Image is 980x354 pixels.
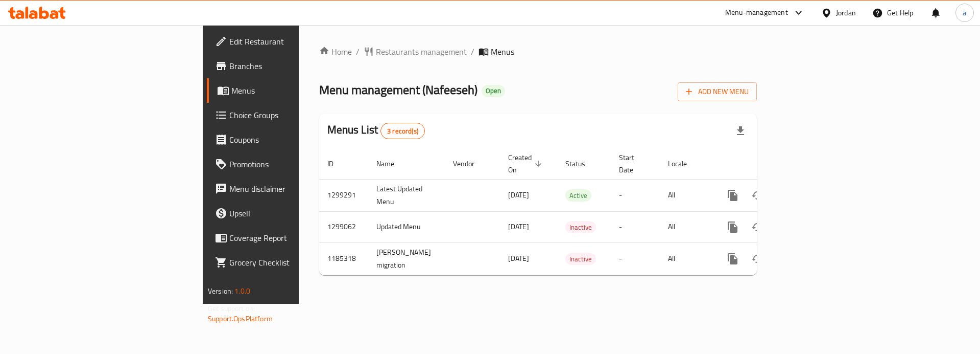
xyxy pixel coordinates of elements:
[611,242,660,275] td: -
[207,226,366,250] a: Coverage Report
[229,158,358,170] span: Promotions
[207,176,366,201] a: Menu disclaimer
[721,215,745,239] button: more
[482,85,505,97] div: Open
[508,151,545,176] span: Created On
[611,179,660,211] td: -
[229,207,358,219] span: Upsell
[207,152,366,176] a: Promotions
[721,247,745,271] button: more
[229,183,358,195] span: Menu disclaimer
[565,158,599,170] span: Status
[207,103,366,127] a: Choice Groups
[368,242,445,275] td: [PERSON_NAME] migration
[380,123,425,139] div: Total records count
[207,29,366,54] a: Edit Restaurant
[678,82,757,101] button: Add New Menu
[686,85,749,98] span: Add New Menu
[660,242,712,275] td: All
[963,7,966,18] span: a
[376,46,467,58] span: Restaurants management
[234,284,250,298] span: 1.0.0
[364,46,467,58] a: Restaurants management
[508,220,529,233] span: [DATE]
[229,109,358,121] span: Choice Groups
[229,60,358,72] span: Branches
[207,78,366,103] a: Menus
[745,215,770,239] button: Change Status
[368,179,445,211] td: Latest Updated Menu
[745,183,770,208] button: Change Status
[721,183,745,208] button: more
[208,302,255,315] span: Get support on:
[471,46,474,58] li: /
[208,284,233,298] span: Version:
[319,46,757,58] nav: breadcrumb
[207,54,366,78] a: Branches
[208,312,273,325] a: Support.OpsPlatform
[565,190,591,202] span: Active
[728,119,753,143] div: Export file
[836,7,856,18] div: Jordan
[319,148,827,275] table: enhanced table
[327,158,347,170] span: ID
[231,84,358,97] span: Menus
[508,188,529,202] span: [DATE]
[619,151,648,176] span: Start Date
[725,7,788,19] div: Menu-management
[668,158,700,170] span: Locale
[508,252,529,265] span: [DATE]
[491,46,514,58] span: Menus
[565,222,596,233] span: Inactive
[207,201,366,226] a: Upsell
[660,211,712,242] td: All
[565,253,596,265] div: Inactive
[482,86,505,95] span: Open
[565,221,596,233] div: Inactive
[376,158,408,170] span: Name
[229,232,358,244] span: Coverage Report
[229,35,358,48] span: Edit Restaurant
[319,78,477,101] span: Menu management ( Nafeeseh )
[207,250,366,275] a: Grocery Checklist
[381,126,424,136] span: 3 record(s)
[712,148,827,180] th: Actions
[229,256,358,269] span: Grocery Checklist
[745,247,770,271] button: Change Status
[565,253,596,265] span: Inactive
[453,158,488,170] span: Vendor
[368,211,445,242] td: Updated Menu
[611,211,660,242] td: -
[207,127,366,152] a: Coupons
[327,122,425,139] h2: Menus List
[660,179,712,211] td: All
[229,134,358,146] span: Coupons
